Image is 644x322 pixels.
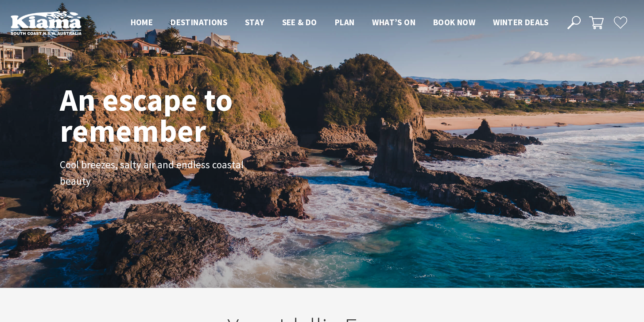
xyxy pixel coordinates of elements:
span: Plan [335,17,355,27]
p: Cool breezes, salty air and endless coastal beauty [60,157,259,190]
span: Stay [245,17,264,27]
span: What’s On [372,17,415,27]
span: Destinations [171,17,227,27]
span: See & Do [282,17,317,27]
span: Book now [433,17,475,27]
h1: An escape to remember [60,84,303,146]
span: Home [131,17,153,27]
span: Winter Deals [493,17,548,27]
nav: Main Menu [122,16,557,30]
img: Kiama Logo [11,11,81,35]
